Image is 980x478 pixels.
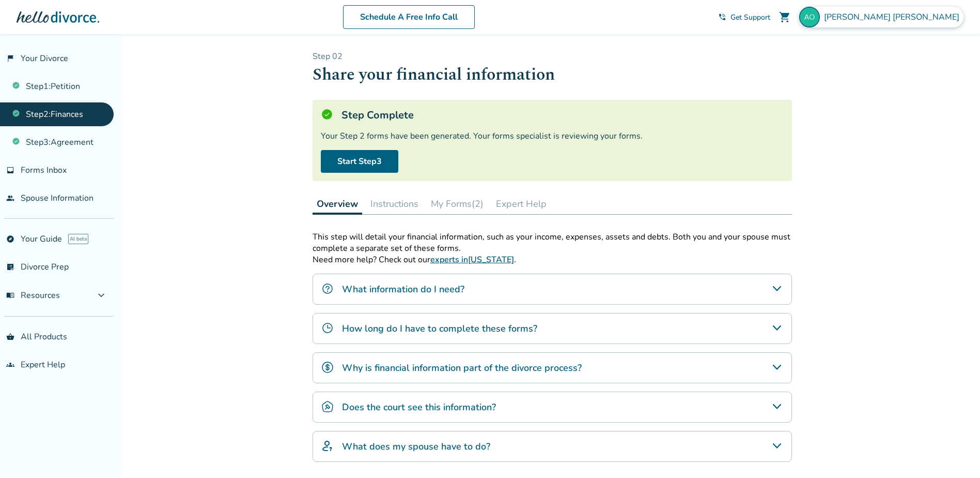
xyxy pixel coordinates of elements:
span: expand_more [95,289,107,302]
span: Get Support [730,12,770,22]
h4: What information do I need? [342,282,464,296]
a: phone_in_talkGet Support [718,12,770,22]
span: AI beta [68,234,88,244]
iframe: Chat Widget [928,428,980,478]
img: What information do I need? [321,282,334,295]
span: menu_book [6,291,14,300]
div: Why is financial information part of the divorce process? [313,352,792,383]
a: experts in[US_STATE] [430,254,514,265]
div: What does my spouse have to do? [313,431,792,462]
h4: How long do I have to complete these forms? [342,322,537,335]
button: Overview [313,193,362,215]
img: What does my spouse have to do? [321,440,334,452]
p: Step 0 2 [313,51,792,62]
span: flag_2 [6,54,14,63]
span: phone_in_talk [718,13,726,21]
span: inbox [6,166,14,174]
div: What information do I need? [313,274,792,305]
div: Does the court see this information? [313,392,792,423]
button: My Forms(2) [427,193,488,214]
img: Why is financial information part of the divorce process? [321,361,334,374]
button: Expert Help [492,193,551,214]
div: How long do I have to complete these forms? [313,313,792,344]
img: Does the court see this information? [321,400,334,413]
p: This step will detail your financial information, such as your income, expenses, assets and debts... [313,231,792,254]
span: list_alt_check [6,263,14,271]
span: Resources [6,290,60,301]
h1: Share your financial information [313,62,792,87]
span: shopping_cart [779,11,791,23]
img: angela@osbhome.com [799,7,820,27]
span: people [6,194,14,202]
span: [PERSON_NAME] [PERSON_NAME] [824,11,963,23]
span: explore [6,235,14,243]
a: Start Step3 [321,150,398,173]
h4: Does the court see this information? [342,400,496,414]
span: Forms Inbox [21,165,67,176]
h4: Why is financial information part of the divorce process? [342,361,582,375]
a: Schedule A Free Info Call [343,5,475,29]
span: shopping_basket [6,333,14,341]
button: Instructions [366,193,423,214]
p: Need more help? Check out our . [313,254,792,265]
h5: Step Complete [341,108,414,122]
span: groups [6,361,14,369]
h4: What does my spouse have to do? [342,440,490,453]
div: Your Step 2 forms have been generated. Your forms specialist is reviewing your forms. [321,130,784,142]
img: How long do I have to complete these forms? [321,322,334,334]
